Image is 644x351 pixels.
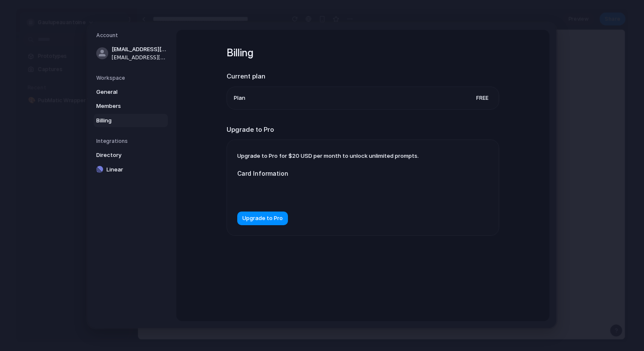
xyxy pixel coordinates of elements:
a: Members [94,99,168,113]
iframe: Secure card payment input frame [244,188,401,196]
a: Directory [94,148,168,162]
h2: Current plan [227,72,499,81]
button: Upgrade to Pro [237,212,288,225]
h5: Integrations [96,137,168,145]
a: Billing [94,114,168,128]
h2: Upgrade to Pro [227,125,499,135]
h1: Billing [227,45,499,61]
span: Upgrade to Pro for $20 USD per month to unlock unlimited prompts. [237,152,419,159]
span: Directory [96,151,151,160]
span: Linear [106,165,161,174]
h5: Workspace [96,74,168,82]
label: Card Information [237,169,408,178]
a: [EMAIL_ADDRESS][DOMAIN_NAME][EMAIL_ADDRESS][DOMAIN_NAME] [94,43,168,64]
span: [EMAIL_ADDRESS][DOMAIN_NAME] [112,54,166,61]
span: [EMAIL_ADDRESS][DOMAIN_NAME] [112,45,166,54]
span: General [96,88,151,96]
h5: Account [96,32,168,39]
span: Members [96,102,151,110]
span: Free [473,94,492,102]
span: Billing [96,116,151,125]
a: General [94,85,168,99]
span: Upgrade to Pro [242,214,283,223]
span: Plan [234,94,245,102]
a: Linear [94,163,168,177]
